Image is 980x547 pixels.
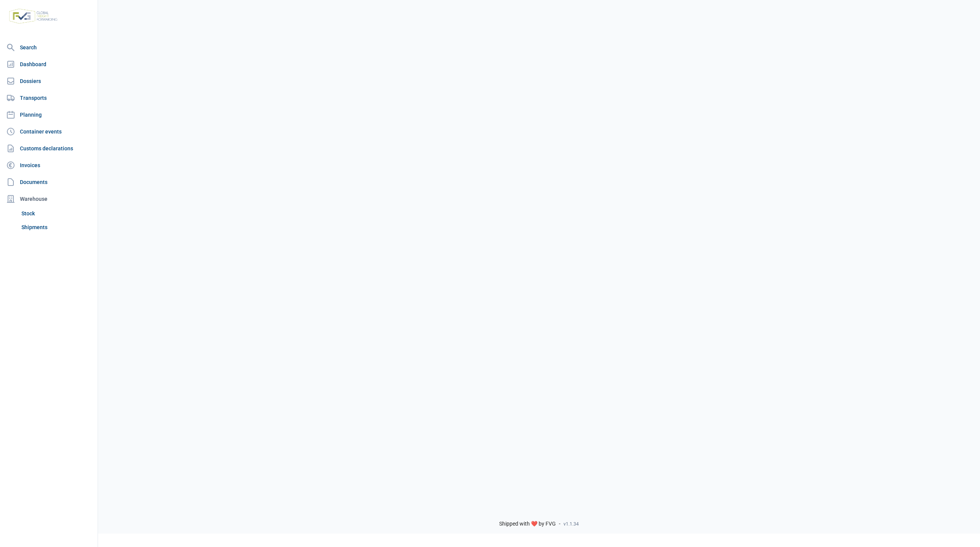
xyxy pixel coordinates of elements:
a: Dashboard [3,57,95,72]
div: Warehouse [3,191,95,207]
a: Dossiers [3,73,95,89]
a: Search [3,40,95,55]
a: Stock [18,207,95,220]
span: Shipped with ❤️ by FVG [499,521,556,527]
a: Planning [3,107,95,122]
a: Invoices [3,158,95,173]
a: Container events [3,124,95,139]
span: v1.1.34 [563,521,579,527]
span: - [559,521,560,527]
a: Documents [3,174,95,190]
a: Transports [3,90,95,106]
a: Customs declarations [3,141,95,156]
a: Shipments [18,220,95,234]
img: FVG - Global freight forwarding [6,6,60,27]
